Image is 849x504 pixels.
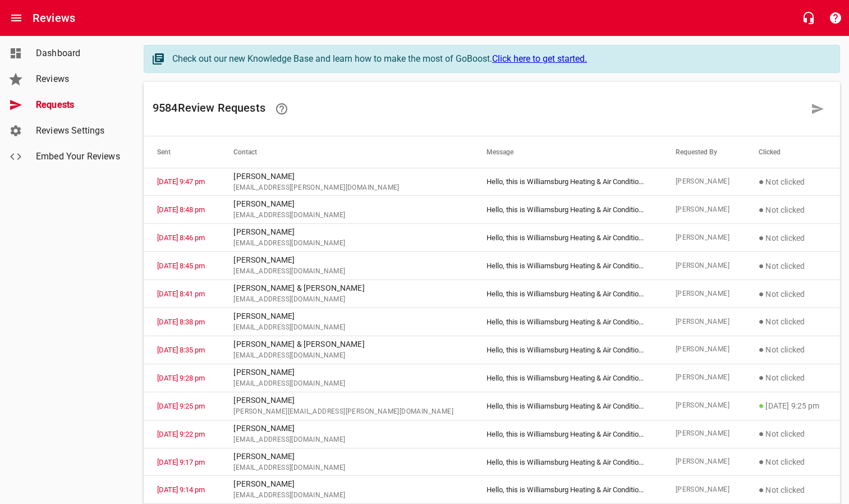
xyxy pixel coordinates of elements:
p: [PERSON_NAME] [233,478,460,490]
span: [PERSON_NAME] [676,204,732,216]
span: Reviews Settings [36,124,121,138]
span: [PERSON_NAME] [676,428,732,439]
span: [PERSON_NAME] [676,288,732,300]
span: [EMAIL_ADDRESS][DOMAIN_NAME] [233,322,460,333]
p: [DATE] 9:25 pm [759,399,827,413]
td: Hello, this is Williamsburg Heating & Air Conditio ... [473,196,662,224]
p: [PERSON_NAME] [233,366,460,378]
p: [PERSON_NAME] [233,451,460,462]
span: [PERSON_NAME] [676,260,732,272]
span: ● [759,372,764,383]
span: [EMAIL_ADDRESS][DOMAIN_NAME] [233,350,460,361]
a: [DATE] 8:48 pm [157,205,205,214]
span: [EMAIL_ADDRESS][DOMAIN_NAME] [233,490,460,501]
td: Hello, this is Williamsburg Heating & Air Conditio ... [473,476,662,504]
span: [PERSON_NAME][EMAIL_ADDRESS][PERSON_NAME][DOMAIN_NAME] [233,406,460,418]
p: [PERSON_NAME] [233,395,460,406]
h6: Reviews [33,9,75,27]
th: Message [473,136,662,168]
span: [PERSON_NAME] [676,232,732,244]
p: Not clicked [759,231,827,245]
span: Dashboard [36,47,121,60]
span: Reviews [36,72,121,86]
span: ● [759,484,764,495]
a: [DATE] 9:22 pm [157,430,205,438]
span: [PERSON_NAME] [676,372,732,383]
button: Live Chat [795,4,822,31]
a: [DATE] 9:28 pm [157,374,205,382]
td: Hello, this is Williamsburg Heating & Air Conditio ... [473,448,662,476]
p: Not clicked [759,175,827,189]
span: [EMAIL_ADDRESS][DOMAIN_NAME] [233,462,460,474]
div: Check out our new Knowledge Base and learn how to make the most of GoBoost. [172,52,828,66]
td: Hello, this is Williamsburg Heating & Air Conditio ... [473,224,662,252]
span: ● [759,288,764,299]
span: ● [759,456,764,467]
span: [PERSON_NAME] [676,456,732,468]
th: Clicked [745,136,840,168]
span: ● [759,344,764,355]
span: [EMAIL_ADDRESS][DOMAIN_NAME] [233,266,460,277]
p: Not clicked [759,483,827,497]
th: Requested By [662,136,745,168]
span: [PERSON_NAME] [676,317,732,328]
td: Hello, this is Williamsburg Heating & Air Conditio ... [473,392,662,420]
a: Request a review [804,95,831,122]
span: [EMAIL_ADDRESS][DOMAIN_NAME] [233,294,460,305]
a: [DATE] 9:25 pm [157,402,205,410]
a: [DATE] 9:14 pm [157,485,205,494]
span: Embed Your Reviews [36,150,121,163]
td: Hello, this is Williamsburg Heating & Air Conditio ... [473,364,662,392]
span: ● [759,400,764,411]
td: Hello, this is Williamsburg Heating & Air Conditio ... [473,420,662,448]
button: Open drawer [3,4,30,31]
span: [EMAIL_ADDRESS][DOMAIN_NAME] [233,378,460,390]
span: Requests [36,98,121,112]
a: [DATE] 8:38 pm [157,318,205,326]
td: Hello, this is Williamsburg Heating & Air Conditio ... [473,168,662,196]
td: Hello, this is Williamsburg Heating & Air Conditio ... [473,252,662,280]
p: [PERSON_NAME] [233,198,460,210]
p: [PERSON_NAME] [233,254,460,266]
p: Not clicked [759,203,827,217]
a: [DATE] 9:47 pm [157,177,205,186]
p: [PERSON_NAME] & [PERSON_NAME] [233,282,460,294]
span: ● [759,232,764,243]
p: Not clicked [759,259,827,273]
p: Not clicked [759,315,827,328]
p: [PERSON_NAME] & [PERSON_NAME] [233,338,460,350]
a: [DATE] 8:45 pm [157,262,205,270]
span: [EMAIL_ADDRESS][DOMAIN_NAME] [233,434,460,446]
a: Click here to get started. [492,53,587,64]
span: [PERSON_NAME] [676,484,732,496]
span: [EMAIL_ADDRESS][PERSON_NAME][DOMAIN_NAME] [233,182,460,194]
a: [DATE] 9:17 pm [157,458,205,466]
p: [PERSON_NAME] [233,171,460,182]
span: [EMAIL_ADDRESS][DOMAIN_NAME] [233,238,460,249]
a: [DATE] 8:35 pm [157,346,205,354]
span: ● [759,428,764,439]
p: Not clicked [759,427,827,441]
td: Hello, this is Williamsburg Heating & Air Conditio ... [473,308,662,336]
p: [PERSON_NAME] [233,423,460,434]
p: Not clicked [759,343,827,356]
span: ● [759,176,764,187]
span: [PERSON_NAME] [676,400,732,411]
p: Not clicked [759,455,827,469]
span: ● [759,204,764,215]
p: Not clicked [759,371,827,384]
span: [PERSON_NAME] [676,344,732,355]
p: [PERSON_NAME] [233,310,460,322]
span: ● [759,316,764,327]
a: [DATE] 8:46 pm [157,233,205,242]
td: Hello, this is Williamsburg Heating & Air Conditio ... [473,336,662,364]
button: Support Portal [822,4,849,31]
a: Learn how requesting reviews can improve your online presence [268,95,295,122]
span: ● [759,260,764,271]
p: [PERSON_NAME] [233,226,460,238]
span: [PERSON_NAME] [676,176,732,187]
th: Contact [220,136,473,168]
th: Sent [144,136,220,168]
h6: 9584 Review Request s [153,95,804,122]
td: Hello, this is Williamsburg Heating & Air Conditio ... [473,280,662,308]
